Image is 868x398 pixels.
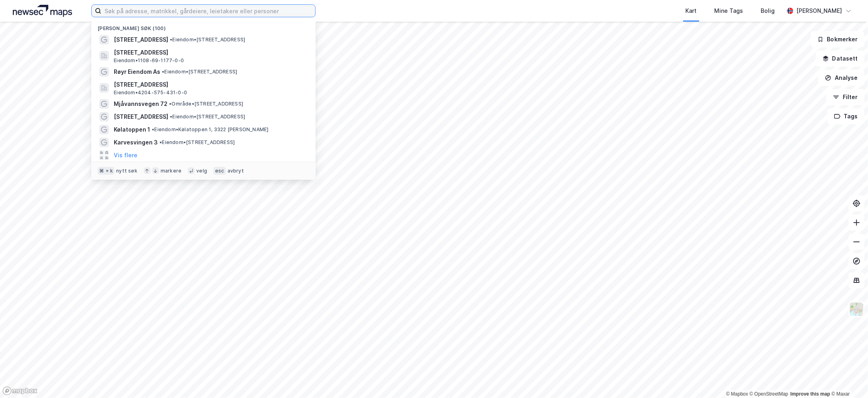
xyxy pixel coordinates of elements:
input: Søk på adresse, matrikkel, gårdeiere, leietakere eller personer [101,5,315,17]
a: Mapbox homepage [2,386,38,396]
div: velg [196,168,207,174]
div: Kontrollprogram for chat [828,359,868,398]
div: avbryt [228,168,244,174]
span: [STREET_ADDRESS] [114,35,168,45]
div: nytt søk [116,168,137,174]
span: Karvesvingen 3 [114,138,158,147]
span: Eiendom • 1108-69-1177-0-0 [114,57,184,64]
button: Analyse [818,70,865,86]
div: Bolig [761,6,775,16]
img: Z [849,302,864,317]
span: Kølatoppen 1 [114,125,150,134]
div: Kart [686,6,697,16]
span: • [170,37,172,43]
button: Filter [826,89,865,105]
button: Vis flere [114,150,137,160]
img: logo.a4113a55bc3d86da70a041830d287a7e.svg [13,5,72,17]
span: Mjåvannsvegen 72 [114,99,167,109]
span: [STREET_ADDRESS] [114,48,306,57]
a: Improve this map [791,391,830,397]
a: Mapbox [726,391,748,397]
span: Eiendom • [STREET_ADDRESS] [170,114,245,120]
div: [PERSON_NAME] søk (100) [91,19,316,33]
span: Eiendom • [STREET_ADDRESS] [159,139,235,146]
span: • [170,114,172,120]
span: [STREET_ADDRESS] [114,112,168,122]
a: OpenStreetMap [750,391,789,397]
div: ⌘ + k [98,167,115,175]
span: • [159,139,162,145]
span: [STREET_ADDRESS] [114,80,306,89]
span: Røyr Eiendom As [114,67,160,77]
div: esc [213,167,226,175]
span: Eiendom • [STREET_ADDRESS] [170,37,245,43]
span: • [152,126,154,132]
span: Eiendom • Kølatoppen 1, 3322 [PERSON_NAME] [152,126,268,133]
button: Bokmerker [811,31,865,47]
button: Datasett [816,51,865,67]
span: Eiendom • 4204-575-431-0-0 [114,89,187,96]
span: • [162,69,164,75]
div: Mine Tags [715,6,743,16]
span: • [169,101,171,107]
span: Område • [STREET_ADDRESS] [169,101,243,107]
iframe: Chat Widget [828,359,868,398]
div: markere [161,168,181,174]
button: Tags [828,108,865,124]
div: [PERSON_NAME] [797,6,842,16]
span: Eiendom • [STREET_ADDRESS] [162,69,237,75]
